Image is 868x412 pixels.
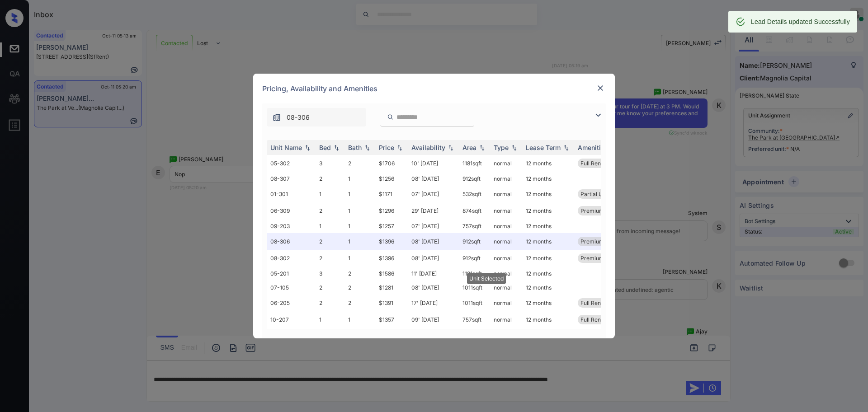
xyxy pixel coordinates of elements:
[578,144,608,151] div: Amenities
[459,295,490,311] td: 1011 sqft
[375,219,408,233] td: $1257
[344,328,375,342] td: 2
[316,233,344,250] td: 2
[316,172,344,186] td: 2
[408,295,459,311] td: 17' [DATE]
[344,295,375,311] td: 2
[375,311,408,328] td: $1357
[490,311,522,328] td: normal
[494,144,509,151] div: Type
[316,250,344,267] td: 2
[446,145,455,151] img: sorting
[344,311,375,328] td: 1
[267,233,316,250] td: 08-306
[490,186,522,202] td: normal
[344,186,375,202] td: 1
[344,267,375,281] td: 2
[459,155,490,172] td: 1181 sqft
[272,113,281,122] img: icon-zuma
[580,207,632,214] span: Premium Package...
[490,250,522,267] td: normal
[375,233,408,250] td: $1396
[344,250,375,267] td: 1
[267,281,316,295] td: 07-105
[490,202,522,219] td: normal
[596,84,605,93] img: close
[408,202,459,219] td: 29' [DATE]
[375,328,408,342] td: $1281
[267,267,316,281] td: 05-201
[375,267,408,281] td: $1586
[522,186,574,202] td: 12 months
[459,281,490,295] td: 1011 sqft
[522,328,574,342] td: 12 months
[316,281,344,295] td: 2
[267,328,316,342] td: 11-206
[580,300,624,306] span: Full Renovation...
[267,172,316,186] td: 08-307
[561,145,571,151] img: sorting
[267,202,316,219] td: 06-309
[490,172,522,186] td: normal
[408,186,459,202] td: 07' [DATE]
[332,145,341,151] img: sorting
[459,328,490,342] td: 1011 sqft
[522,233,574,250] td: 12 months
[580,316,624,323] span: Full Renovation...
[580,238,632,245] span: Premium Package...
[751,14,850,30] div: Lead Details updated Successfully
[316,267,344,281] td: 3
[267,155,316,172] td: 05-302
[408,155,459,172] td: 10' [DATE]
[375,155,408,172] td: $1706
[490,155,522,172] td: normal
[408,219,459,233] td: 07' [DATE]
[408,250,459,267] td: 08' [DATE]
[522,219,574,233] td: 12 months
[253,74,615,103] div: Pricing, Availability and Amenities
[287,112,310,122] span: 08-306
[363,145,372,151] img: sorting
[316,219,344,233] td: 1
[344,155,375,172] td: 2
[490,267,522,281] td: normal
[316,202,344,219] td: 2
[411,144,445,151] div: Availability
[522,295,574,311] td: 12 months
[375,172,408,186] td: $1256
[459,219,490,233] td: 757 sqft
[408,233,459,250] td: 08' [DATE]
[580,255,632,262] span: Premium Package...
[522,250,574,267] td: 12 months
[490,281,522,295] td: normal
[344,172,375,186] td: 1
[408,267,459,281] td: 11' [DATE]
[267,250,316,267] td: 08-302
[408,172,459,186] td: 08' [DATE]
[459,233,490,250] td: 912 sqft
[459,202,490,219] td: 874 sqft
[490,328,522,342] td: normal
[375,250,408,267] td: $1396
[375,186,408,202] td: $1171
[267,311,316,328] td: 10-207
[459,186,490,202] td: 532 sqft
[580,160,624,167] span: Full Renovation...
[522,172,574,186] td: 12 months
[522,202,574,219] td: 12 months
[459,172,490,186] td: 912 sqft
[319,144,331,151] div: Bed
[509,145,519,151] img: sorting
[526,144,561,151] div: Lease Term
[316,311,344,328] td: 1
[462,144,476,151] div: Area
[580,191,625,197] span: Partial Upgrade...
[387,113,394,121] img: icon-zuma
[375,281,408,295] td: $1281
[344,281,375,295] td: 2
[522,281,574,295] td: 12 months
[408,328,459,342] td: 18' [DATE]
[303,145,312,151] img: sorting
[490,233,522,250] td: normal
[344,202,375,219] td: 1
